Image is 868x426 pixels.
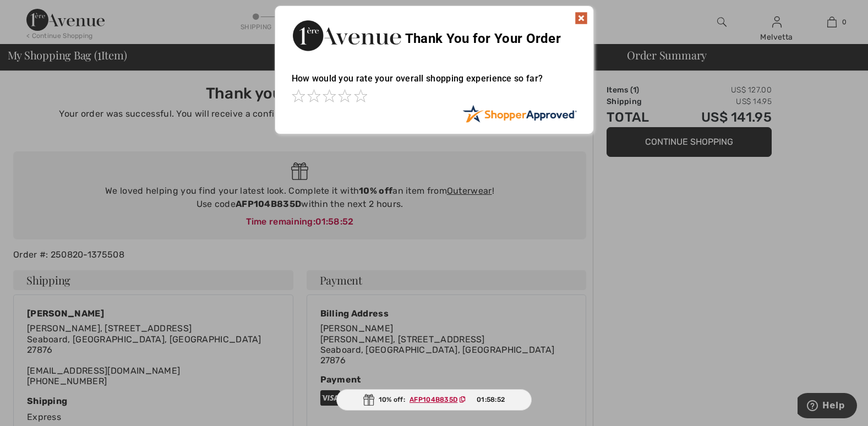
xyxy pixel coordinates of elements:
[575,12,588,25] img: x
[410,396,457,403] ins: AFP104B835D
[292,17,402,54] img: Thank You for Your Order
[405,31,561,46] span: Thank You for Your Order
[363,394,374,406] img: Gift.svg
[292,62,577,105] div: How would you rate your overall shopping experience so far?
[477,395,505,405] span: 01:58:52
[25,8,47,18] span: Help
[336,389,532,411] div: 10% off:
